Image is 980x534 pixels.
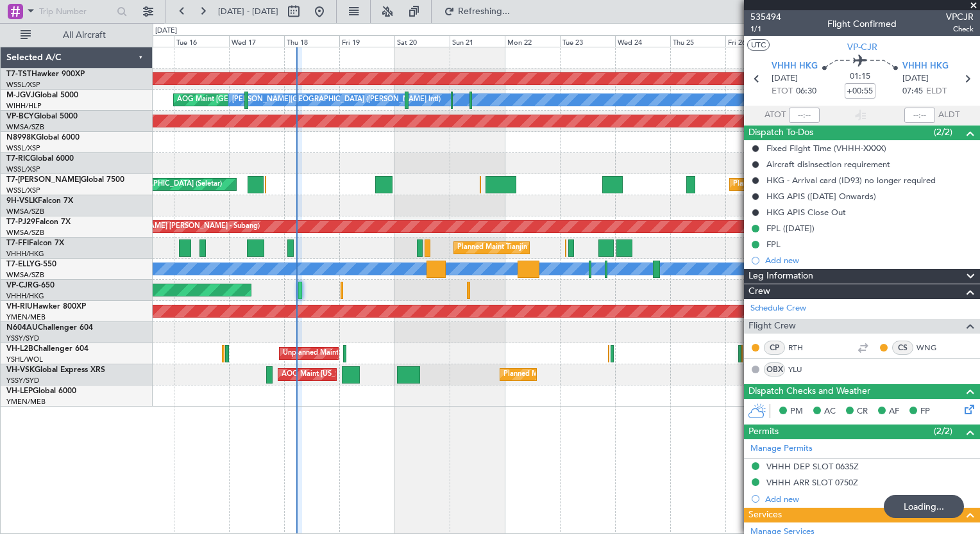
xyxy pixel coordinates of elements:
div: Wed 24 [615,35,670,47]
a: 9H-VSLKFalcon 7X [6,197,73,205]
span: Flight Crew [748,319,796,334]
div: CS [892,341,913,355]
a: T7-PJ29Falcon 7X [6,218,71,226]
div: FPL [766,239,781,250]
span: VHHH HKG [772,60,818,73]
div: CP [764,341,785,355]
span: Dispatch Checks and Weather [748,384,870,399]
div: Unplanned Maint [GEOGRAPHIC_DATA] ([GEOGRAPHIC_DATA]) [283,344,494,363]
span: 07:45 [902,85,923,98]
a: WMSA/SZB [6,270,44,280]
div: VHHH DEP SLOT 0635Z [766,461,859,472]
button: UTC [747,39,770,51]
span: [DATE] [772,72,798,85]
a: YSSY/SYD [6,376,39,385]
div: [DATE] [155,26,177,36]
span: Leg Information [748,269,813,284]
a: T7-[PERSON_NAME]Global 7500 [6,176,124,184]
span: ETOT [772,85,793,98]
a: YSSY/SYD [6,334,39,343]
div: HKG - Arrival card (ID93) no longer required [766,175,936,186]
div: Wed 17 [229,35,284,47]
span: VPCJR [946,10,974,24]
a: WSSL/XSP [6,143,40,153]
span: Dispatch To-Dos [748,125,813,140]
span: ELDT [926,85,947,98]
div: Planned Maint Tianjin ([GEOGRAPHIC_DATA]) [457,238,607,257]
span: 9H-VSLK [6,197,38,205]
div: Flight Confirmed [827,17,897,31]
div: Planned Maint Sydney ([PERSON_NAME] Intl) [503,365,652,384]
div: Sun 21 [450,35,505,47]
a: N8998KGlobal 6000 [6,134,80,142]
div: [PERSON_NAME][GEOGRAPHIC_DATA] ([PERSON_NAME] Intl) [232,90,441,109]
div: Fixed Flight Time (VHHH-XXXX) [766,143,886,154]
div: Thu 25 [670,35,725,47]
a: VHHH/HKG [6,291,44,301]
input: Trip Number [39,2,113,21]
span: VH-LEP [6,387,33,395]
a: YSHL/WOL [6,355,43,364]
span: VP-BCY [6,113,34,120]
span: AF [889,405,899,418]
span: (2/2) [934,125,952,139]
span: 06:30 [796,85,816,98]
a: VP-CJRG-650 [6,282,55,289]
span: PM [790,405,803,418]
a: WNG [917,342,945,353]
span: ATOT [765,109,786,122]
span: T7-TST [6,70,31,78]
span: CR [857,405,868,418]
a: WMSA/SZB [6,207,44,216]
span: (2/2) [934,425,952,438]
span: VP-CJR [847,40,877,54]
div: FPL ([DATE]) [766,223,815,234]
button: Refreshing... [438,1,515,22]
div: Loading... [884,495,964,518]
div: VHHH ARR SLOT 0750Z [766,477,858,488]
a: T7-ELLYG-550 [6,261,56,268]
span: [DATE] - [DATE] [218,6,278,17]
span: 535494 [750,10,781,24]
a: YLU [788,364,817,375]
span: VH-L2B [6,345,33,353]
span: N8998K [6,134,36,142]
a: T7-TSTHawker 900XP [6,70,85,78]
span: Services [748,508,782,522]
span: FP [920,405,930,418]
input: --:-- [789,108,820,123]
a: Manage Permits [750,442,813,455]
div: Planned Maint [GEOGRAPHIC_DATA] (Seletar) [733,175,884,194]
div: HKG APIS ([DATE] Onwards) [766,191,876,202]
div: Fri 26 [725,35,781,47]
div: Sat 20 [394,35,450,47]
span: Permits [748,425,779,439]
span: M-JGVJ [6,92,35,99]
a: WIHH/HLP [6,101,42,111]
a: WSSL/XSP [6,165,40,174]
span: T7-RIC [6,155,30,163]
div: Tue 23 [560,35,615,47]
a: T7-FFIFalcon 7X [6,239,64,247]
div: Fri 19 [339,35,394,47]
a: N604AUChallenger 604 [6,324,93,332]
a: M-JGVJGlobal 5000 [6,92,78,99]
span: VH-RIU [6,303,33,311]
a: WSSL/XSP [6,80,40,90]
span: T7-FFI [6,239,29,247]
div: Tue 16 [174,35,229,47]
a: WMSA/SZB [6,228,44,238]
div: Add new [765,494,974,505]
a: VP-BCYGlobal 5000 [6,113,78,120]
div: Add new [765,255,974,266]
span: Crew [748,284,770,299]
a: VH-L2BChallenger 604 [6,345,89,353]
span: 01:15 [850,70,870,83]
span: ALDT [938,109,959,122]
span: N604AU [6,324,38,332]
span: Refreshing... [457,7,511,16]
div: AOG Maint [GEOGRAPHIC_DATA] (Halim Intl) [177,90,327,109]
span: T7-PJ29 [6,218,35,226]
a: RTH [788,342,817,353]
button: All Aircraft [14,25,139,45]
